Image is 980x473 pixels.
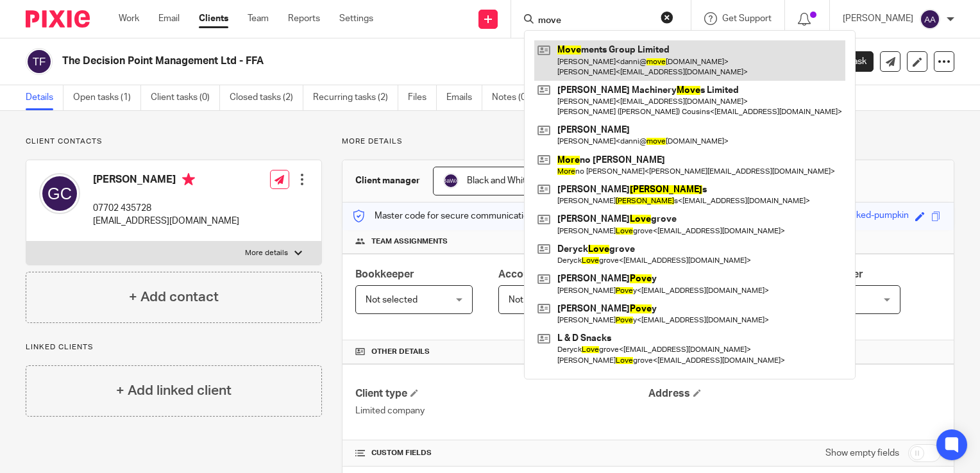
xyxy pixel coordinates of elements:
a: Client tasks (0) [151,85,220,110]
p: Linked clients [26,342,322,353]
span: Bookkeeper [355,269,414,279]
a: Open tasks (1) [73,85,141,110]
img: svg%3E [26,48,53,75]
img: svg%3E [443,173,459,188]
a: Emails [446,85,482,110]
a: Email [158,12,180,25]
i: Primary [182,173,195,186]
h4: Address [648,387,941,401]
h4: CUSTOM FIELDS [355,448,648,458]
a: Files [408,85,437,110]
h4: Client type [355,387,648,401]
p: Master code for secure communications and files [352,210,573,222]
h4: + Add linked client [116,381,232,401]
a: Notes (0) [492,85,539,110]
p: [EMAIL_ADDRESS][DOMAIN_NAME] [93,215,239,228]
span: Get Support [722,14,772,23]
a: Work [119,12,139,25]
a: Details [26,85,63,110]
h4: + Add contact [129,287,219,307]
a: Recurring tasks (2) [313,85,398,110]
p: More details [342,137,954,147]
img: svg%3E [920,9,940,29]
span: Not selected [366,295,418,304]
input: Search [537,15,652,27]
span: Other details [371,347,430,357]
h3: Client manager [355,174,420,187]
h2: The Decision Point Management Ltd - FFA [62,54,636,68]
h4: [PERSON_NAME] [93,173,239,189]
img: svg%3E [39,173,80,214]
a: Settings [339,12,373,25]
a: Closed tasks (2) [230,85,303,110]
img: Pixie [26,10,90,28]
p: More details [245,248,288,258]
p: Client contacts [26,137,322,147]
a: Team [248,12,269,25]
p: [PERSON_NAME] [843,12,913,25]
span: Black and White Accounting [467,176,580,185]
p: Limited company [355,404,648,417]
p: 07702 435728 [93,202,239,215]
span: Accounts assistant [498,269,592,279]
span: Not selected [509,295,561,304]
button: Clear [661,11,673,24]
span: Team assignments [371,236,448,247]
a: Clients [199,12,228,25]
label: Show empty fields [825,447,899,460]
a: Reports [288,12,320,25]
